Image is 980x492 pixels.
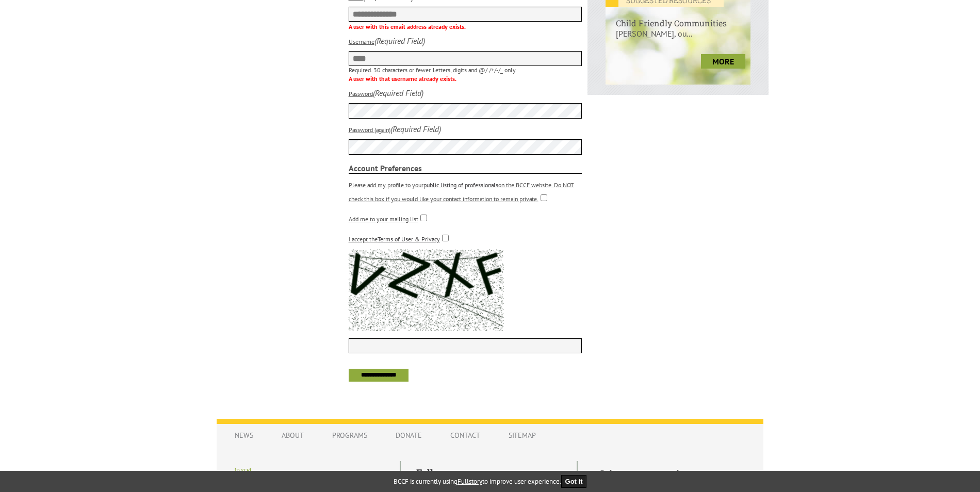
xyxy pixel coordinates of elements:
[378,235,440,243] a: Terms of User & Privacy
[235,467,384,474] h6: [DATE]
[349,66,582,74] p: Required. 30 characters or fewer. Letters, digits and @/./+/-/_ only.
[322,425,378,445] a: Programs
[349,126,390,134] label: Password (again)
[349,250,503,331] img: captcha
[349,75,582,83] p: A user with that username already exists.
[224,425,264,445] a: News
[349,23,582,30] p: A user with this email address already exists.
[416,466,561,479] h5: Follow us on:
[349,235,440,243] label: I accept the
[701,54,745,69] a: more
[598,467,745,480] h5: Join our community
[423,181,498,189] a: public listing of professionals
[498,425,546,445] a: Sitemap
[349,215,418,223] label: Add me to your mailing list
[349,181,574,203] label: Please add my profile to your on the BCCF website. Do NOT check this box if you would like your c...
[385,425,432,445] a: Donate
[561,475,587,488] button: Got it
[349,38,374,45] label: Username
[374,36,425,46] i: (Required Field)
[349,90,373,97] label: Password
[390,124,441,134] i: (Required Field)
[440,425,491,445] a: Contact
[458,477,482,486] a: Fullstory
[373,88,423,98] i: (Required Field)
[271,425,314,445] a: About
[606,7,750,28] h6: Child Friendly Communities
[349,163,582,174] strong: Account Preferences
[606,28,750,49] p: [PERSON_NAME], ou...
